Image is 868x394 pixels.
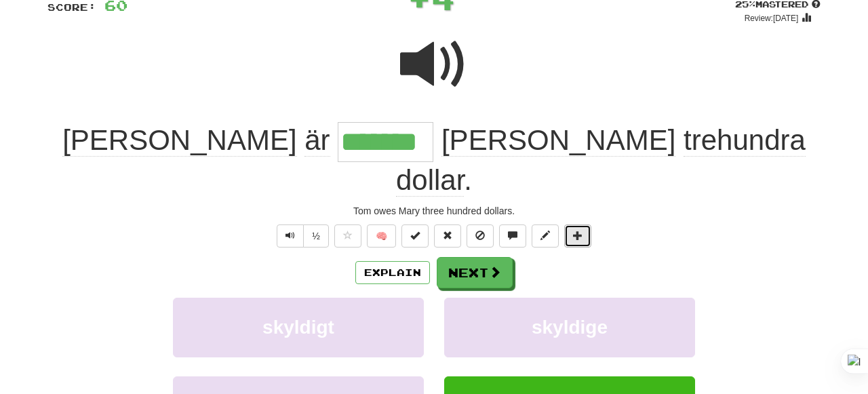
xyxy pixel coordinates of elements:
[262,317,334,338] span: skyldigt
[564,224,591,248] button: Add to collection (alt+a)
[355,261,430,284] button: Explain
[396,164,464,197] span: dollar
[745,14,799,23] small: Review: [DATE]
[467,224,494,248] button: Ignore sentence (alt+i)
[499,224,526,248] button: Discuss sentence (alt+u)
[441,124,675,157] span: [PERSON_NAME]
[434,224,461,248] button: Reset to 0% Mastered (alt+r)
[274,224,329,248] div: Text-to-speech controls
[334,224,361,248] button: Favorite sentence (alt+f)
[367,224,396,248] button: 🧠
[62,124,296,157] span: [PERSON_NAME]
[396,124,806,197] span: .
[684,124,806,157] span: trehundra
[304,124,330,157] span: är
[277,224,304,248] button: Play sentence audio (ctl+space)
[401,224,429,248] button: Set this sentence to 100% Mastered (alt+m)
[303,224,329,248] button: ½
[532,317,608,338] span: skyldige
[444,298,695,357] button: skyldige
[437,257,513,288] button: Next
[47,1,96,13] span: Score:
[532,224,559,248] button: Edit sentence (alt+d)
[173,298,424,357] button: skyldigt
[47,204,821,218] div: Tom owes Mary three hundred dollars.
